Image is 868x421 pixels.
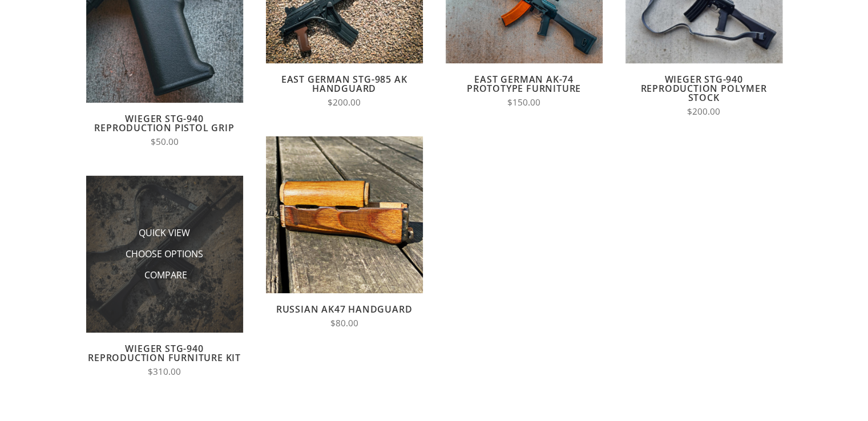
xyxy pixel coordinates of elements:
[88,342,241,364] a: Wieger STG-940 Reproduction Furniture Kit
[281,73,407,95] a: East German STG-985 AK Handguard
[641,73,767,104] a: Wieger STG-940 Reproduction Polymer Stock
[126,248,203,260] a: Choose Options
[328,96,361,108] span: $200.00
[687,106,720,118] span: $200.00
[266,136,423,293] img: Russian AK47 Handguard
[144,269,187,283] span: Compare
[126,248,203,262] span: Choose Options
[330,317,358,329] span: $80.00
[94,112,234,134] a: Wieger STG-940 Reproduction Pistol Grip
[276,303,413,315] a: Russian AK47 Handguard
[507,96,540,108] span: $150.00
[148,366,181,378] span: $310.00
[467,73,581,95] a: East German AK-74 Prototype Furniture
[151,136,179,148] span: $50.00
[139,227,190,241] span: Quick View
[86,176,243,333] img: Wieger STG-940 Reproduction Furniture Kit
